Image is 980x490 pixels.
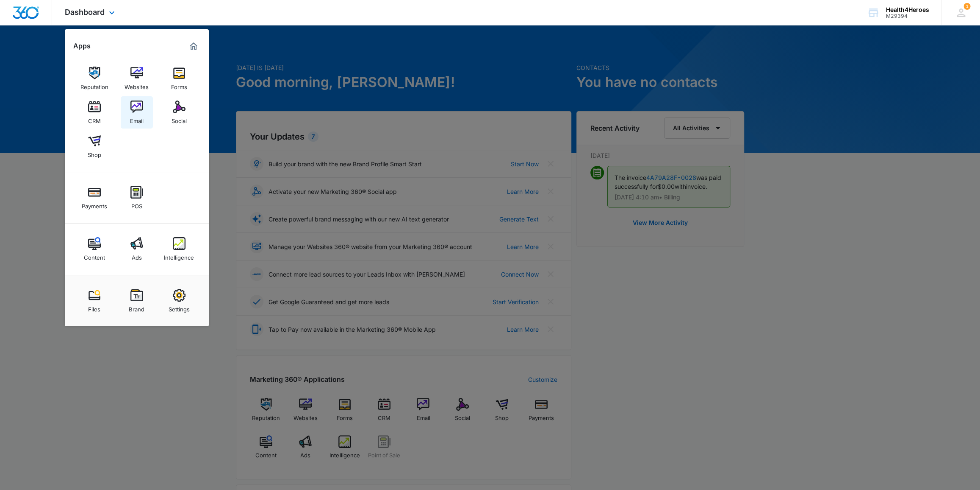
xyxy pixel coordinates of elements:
a: Content [78,233,111,265]
a: POS [121,182,153,214]
a: Payments [78,182,111,214]
a: CRM [78,96,111,129]
a: Intelligence [163,233,195,265]
div: Content [84,250,105,261]
div: Websites [125,79,149,90]
div: Ads [132,250,142,261]
div: Intelligence [164,250,194,261]
a: Forms [163,62,195,95]
div: Payments [82,199,107,210]
span: Dashboard [65,8,105,17]
div: POS [131,199,142,210]
div: account id [886,13,929,19]
div: Forms [171,79,187,90]
div: account name [886,6,929,13]
h2: Apps [73,42,91,50]
a: Shop [78,130,111,162]
div: Social [172,113,187,124]
a: Social [163,96,195,129]
a: Settings [163,285,195,317]
div: Settings [169,302,190,313]
div: Reputation [80,79,108,90]
div: Email [130,113,144,124]
a: Brand [121,285,153,317]
a: Reputation [78,62,111,95]
div: notifications count [963,3,970,10]
a: Websites [121,62,153,95]
div: Shop [88,147,101,158]
div: Files [88,302,100,313]
div: Brand [129,302,144,313]
a: Ads [121,233,153,265]
div: CRM [88,113,101,124]
a: Marketing 360® Dashboard [187,39,200,53]
a: Email [121,96,153,129]
a: Files [78,285,111,317]
span: 1 [963,3,970,10]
